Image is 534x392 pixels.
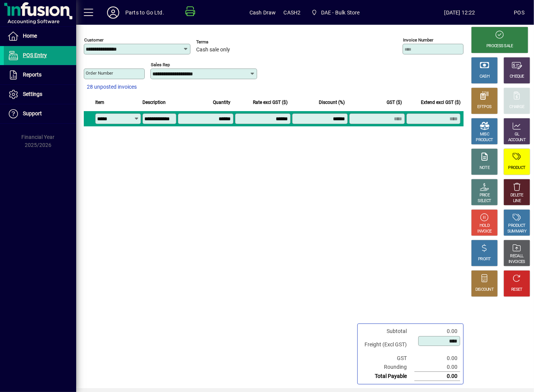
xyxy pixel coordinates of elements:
span: Terms [196,40,242,45]
span: 28 unposted invoices [87,83,137,91]
mat-label: Sales rep [151,62,170,67]
span: POS Entry [23,52,47,58]
div: CHARGE [510,104,524,110]
div: RESET [511,287,523,293]
div: Parts to Go Ltd. [125,6,164,19]
td: 0.00 [414,363,460,372]
td: Freight (Excl GST) [361,336,414,354]
span: CASH2 [284,6,301,19]
div: PRODUCT [476,137,493,143]
td: Rounding [361,363,414,372]
div: POS [514,6,524,19]
span: DAE - Bulk Store [321,6,360,19]
span: Description [142,98,166,107]
div: RECALL [510,253,524,259]
a: Settings [4,85,76,104]
div: ACCOUNT [508,137,526,143]
div: INVOICE [477,229,491,234]
div: PRICE [480,193,490,198]
span: Item [95,98,104,107]
span: Quantity [213,98,230,107]
div: GL [515,132,520,137]
td: 0.00 [414,372,460,381]
div: SUMMARY [507,229,526,234]
div: PROCESS SALE [486,43,513,49]
span: Settings [23,91,42,97]
button: Profile [101,6,125,19]
div: PRODUCT [508,165,525,171]
div: PROFIT [478,257,491,262]
span: Discount (%) [319,98,345,107]
mat-label: Order number [86,70,113,76]
div: DISCOUNT [475,287,494,293]
a: Home [4,27,76,46]
div: INVOICES [508,259,525,265]
td: 0.00 [414,327,460,336]
div: HOLD [480,223,489,229]
span: Rate excl GST ($) [253,98,288,107]
span: Reports [23,72,42,78]
div: PRODUCT [508,223,525,229]
span: Support [23,110,42,116]
button: 28 unposted invoices [84,80,140,94]
div: CASH [480,74,489,80]
a: Support [4,104,76,123]
div: NOTE [480,165,489,171]
span: DAE - Bulk Store [308,6,363,19]
td: Subtotal [361,327,414,336]
span: Cash sale only [196,47,230,53]
div: CHEQUE [510,74,524,80]
div: DELETE [510,193,523,198]
span: Cash Draw [249,6,276,19]
a: Reports [4,65,76,84]
td: GST [361,354,414,363]
span: GST ($) [387,98,402,107]
div: MISC [480,132,489,137]
span: [DATE] 12:22 [406,6,514,19]
mat-label: Invoice number [403,37,433,43]
span: Extend excl GST ($) [421,98,460,107]
span: Home [23,33,37,39]
div: EFTPOS [478,104,492,110]
td: Total Payable [361,372,414,381]
mat-label: Customer [84,37,104,43]
div: SELECT [478,198,491,204]
td: 0.00 [414,354,460,363]
div: LINE [513,198,521,204]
